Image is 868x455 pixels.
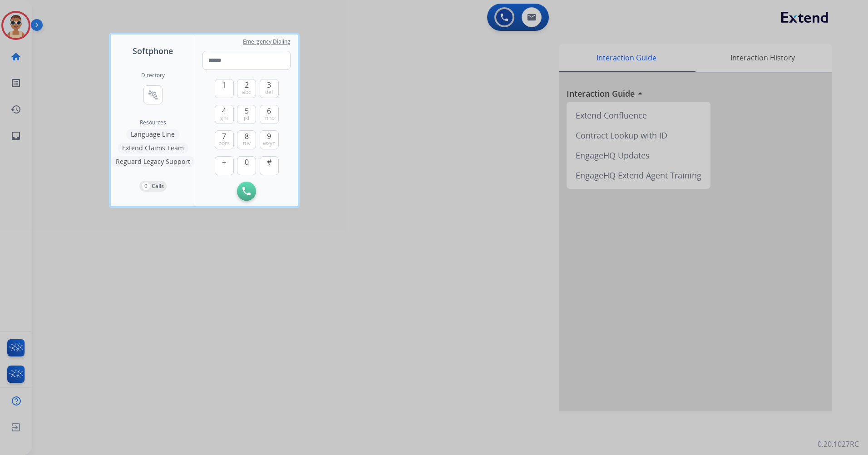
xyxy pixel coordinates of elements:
span: def [265,89,273,96]
button: 1 [215,79,234,98]
button: 6mno [260,105,279,124]
span: mno [263,114,275,122]
span: wxyz [263,140,275,147]
span: pqrs [218,140,230,147]
span: + [222,157,226,168]
p: 0.20.1027RC [818,439,859,450]
span: 0 [245,157,249,168]
p: 0 [142,182,150,190]
span: 8 [245,131,249,142]
button: 3def [260,79,279,98]
span: 2 [245,79,249,90]
button: 9wxyz [260,130,279,149]
h2: Directory [141,72,165,79]
span: abc [242,89,251,96]
button: Language Line [126,129,179,140]
span: 6 [267,105,271,116]
button: + [215,156,234,175]
span: # [267,157,271,168]
span: ghi [220,114,228,122]
button: # [260,156,279,175]
span: 4 [222,105,226,116]
button: 2abc [237,79,256,98]
button: Reguard Legacy Support [111,156,195,167]
span: 7 [222,131,226,142]
mat-icon: connect_without_contact [148,89,158,100]
span: tuv [243,140,251,147]
p: Calls [152,182,164,190]
button: 8tuv [237,130,256,149]
button: 0 [237,156,256,175]
span: Softphone [133,45,173,57]
span: 3 [267,79,271,90]
span: 9 [267,131,271,142]
button: 0Calls [139,181,167,192]
button: 4ghi [215,105,234,124]
span: jkl [244,114,249,122]
button: 7pqrs [215,130,234,149]
span: 1 [222,79,226,90]
button: Extend Claims Team [118,143,188,153]
img: call-button [242,187,251,195]
span: Emergency Dialing [243,38,291,45]
span: 5 [245,105,249,116]
button: 5jkl [237,105,256,124]
span: Resources [140,119,166,126]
